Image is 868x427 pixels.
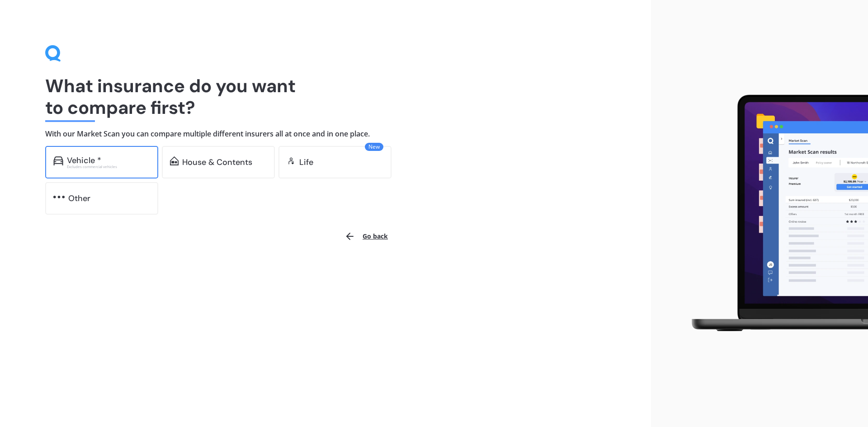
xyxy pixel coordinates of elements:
[67,156,101,165] div: Vehicle *
[45,75,606,118] h1: What insurance do you want to compare first?
[339,225,393,247] button: Go back
[365,143,383,151] span: New
[299,158,313,167] div: Life
[679,89,868,338] img: laptop.webp
[287,156,296,165] img: life.f720d6a2d7cdcd3ad642.svg
[53,156,63,165] img: car.f15378c7a67c060ca3f3.svg
[68,194,90,203] div: Other
[45,129,606,139] h4: With our Market Scan you can compare multiple different insurers all at once and in one place.
[170,156,179,165] img: home-and-contents.b802091223b8502ef2dd.svg
[182,158,252,167] div: House & Contents
[53,192,65,202] img: other.81dba5aafe580aa69f38.svg
[67,165,150,169] div: Excludes commercial vehicles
